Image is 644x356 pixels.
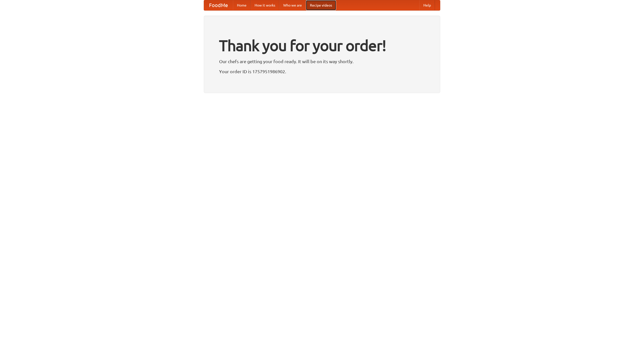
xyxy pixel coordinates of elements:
a: Recipe videos [306,0,336,10]
h1: Thank you for your order! [219,33,425,58]
a: Who we are [279,0,306,10]
p: Our chefs are getting your food ready. It will be on its way shortly. [219,58,425,65]
p: Your order ID is 1757951986902. [219,68,425,75]
a: How it works [251,0,279,10]
a: FoodMe [204,0,233,10]
a: Help [419,0,435,10]
a: Home [233,0,251,10]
